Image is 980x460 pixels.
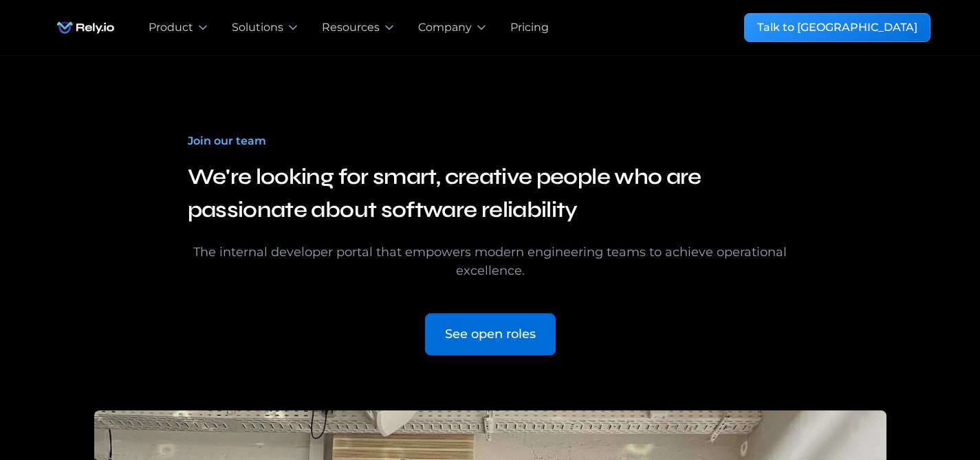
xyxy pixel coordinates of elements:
div: Product [149,19,193,36]
img: Rely.io logo [50,14,121,41]
div: Join our team [188,133,266,149]
div: Resources [322,19,380,36]
h3: We're looking for smart, creative people who are passionate about software reliability [188,160,793,227]
div: The internal developer portal that empowers modern engineering teams to achieve operational excel... [188,243,793,280]
div: See open roles [445,325,536,344]
div: Solutions [232,19,283,36]
a: home [50,14,121,41]
a: See open roles [425,313,556,355]
a: Pricing [510,19,549,36]
div: Talk to [GEOGRAPHIC_DATA] [757,19,917,36]
div: Company [418,19,472,36]
a: Talk to [GEOGRAPHIC_DATA] [744,13,930,42]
